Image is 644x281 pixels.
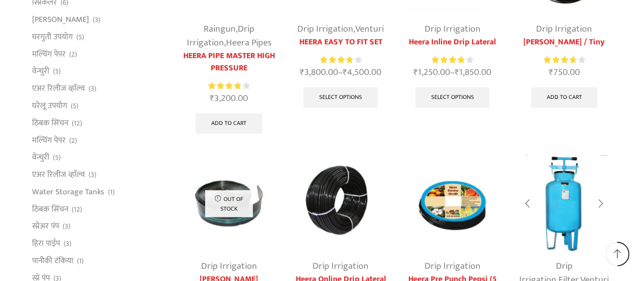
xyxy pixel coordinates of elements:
a: HEERA PIPE MASTER HIGH PRESSURE [181,50,277,74]
bdi: 1,250.00 [413,65,450,80]
span: (5) [76,32,84,42]
a: पानीकी टंकिया [32,252,73,270]
a: Water Storage Tanks [32,183,104,200]
span: (12) [72,118,82,129]
span: (2) [69,49,77,60]
a: घरगुती उपयोग [32,28,73,45]
bdi: 4,500.00 [343,65,381,80]
bdi: 3,800.00 [300,65,338,80]
a: Drip Irrigation [536,21,592,37]
bdi: 3,200.00 [210,91,248,106]
a: मल्चिंग पेपर [32,45,66,63]
img: Heera Fertilizer Tank [516,155,612,251]
a: मल्चिंग पेपर [32,132,66,149]
a: Add to cart: “Heera Nano / Tiny” [531,87,598,108]
span: ₹ [343,65,347,80]
span: Rated out of 5 [208,81,240,91]
span: (1) [108,187,115,197]
div: Rated 3.81 out of 5 [432,55,473,65]
span: ₹ [300,65,304,80]
p: Out of stock [205,190,253,217]
img: Heera Pre Punch Pepsi [404,155,500,251]
a: Select options for “Heera Inline Drip Lateral” [415,87,490,108]
a: एअर रिलीज व्हाॅल्व [32,166,85,184]
a: HEERA EASY TO FIT SET [292,36,388,48]
span: ₹ [548,65,553,80]
a: Heera Inline Drip Lateral [404,36,500,48]
div: Rated 3.83 out of 5 [320,55,361,65]
a: ठिबक सिंचन [32,114,68,132]
span: Rated out of 5 [320,55,352,65]
a: Drip Irrigation [187,21,255,50]
a: Drip Irrigation [313,259,369,274]
img: Heera Online Drip Lateral [292,155,388,251]
a: ठिबक सिंचन [32,200,68,218]
a: [PERSON_NAME] [32,11,89,29]
a: घरेलू उपयोग [32,97,67,114]
span: (5) [53,66,61,76]
span: (5) [71,101,78,111]
a: वेन्चुरी [32,149,49,166]
a: Add to cart: “HEERA PIPE MASTER HIGH PRESSURE” [195,113,262,134]
span: Rated out of 5 [543,55,575,65]
a: Raingun [204,21,236,37]
div: , , [181,22,277,50]
a: Drip Irrigation [201,259,257,274]
span: – [404,66,500,80]
div: , [292,22,388,36]
a: Drip Irrigation [424,21,480,37]
span: – [292,66,388,80]
span: (3) [89,84,96,94]
span: (1) [77,256,83,266]
bdi: 750.00 [548,65,579,80]
div: Rated 3.80 out of 5 [543,55,584,65]
a: Venturi [355,21,384,37]
bdi: 1,850.00 [455,65,491,80]
span: Rated out of 5 [432,55,463,65]
img: Krishi Pipe [181,155,277,251]
a: Heera Pipes [226,35,271,50]
span: (3) [64,239,71,249]
a: हिरा पाईप [32,235,60,252]
span: (5) [53,152,61,163]
span: (12) [72,205,82,215]
span: ₹ [413,65,418,80]
span: ₹ [455,65,459,80]
span: (3) [63,221,70,232]
span: (2) [69,136,77,146]
a: Select options for “HEERA EASY TO FIT SET” [303,87,378,108]
a: स्प्रेअर पंप [32,218,59,235]
a: Drip Irrigation [424,259,480,274]
span: (3) [89,170,96,180]
span: (3) [93,15,100,25]
div: Rated 3.86 out of 5 [208,81,249,91]
a: Drip Irrigation [297,21,353,37]
a: [PERSON_NAME] / Tiny [516,36,612,48]
a: वेन्चुरी [32,63,49,80]
a: एअर रिलीज व्हाॅल्व [32,80,85,97]
span: ₹ [210,91,214,106]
